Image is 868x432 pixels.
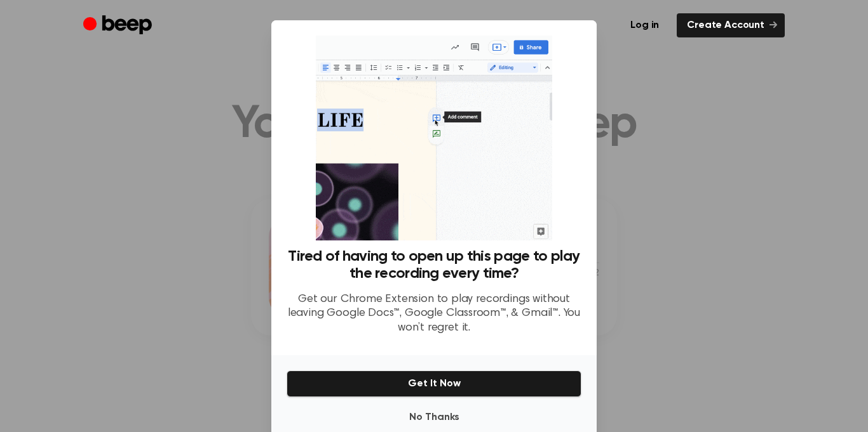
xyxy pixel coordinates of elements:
a: Log in [620,13,669,37]
p: Get our Chrome Extension to play recordings without leaving Google Docs™, Google Classroom™, & Gm... [287,292,581,336]
h3: Tired of having to open up this page to play the recording every time? [287,248,581,282]
img: Beep extension in action [316,36,552,240]
button: No Thanks [287,405,581,430]
a: Beep [83,13,155,38]
button: Get It Now [287,370,581,397]
a: Create Account [677,13,785,37]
